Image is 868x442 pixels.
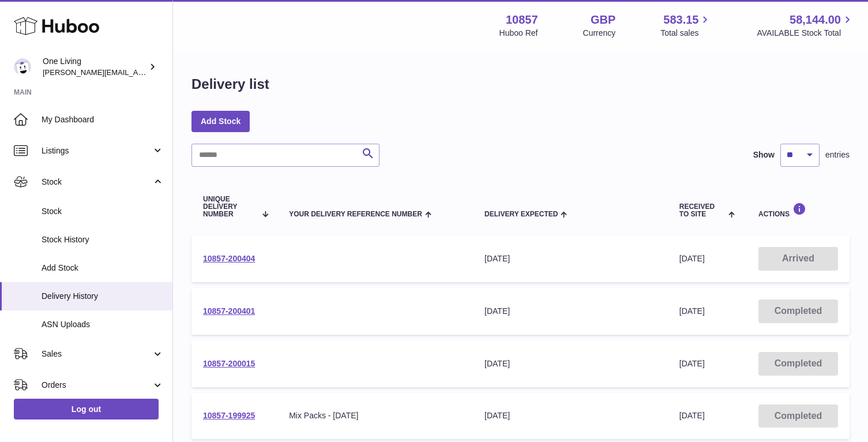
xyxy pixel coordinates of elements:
span: Listings [42,145,152,156]
span: My Dashboard [42,114,164,125]
h1: Delivery list [191,75,269,93]
span: ASN Uploads [42,319,164,330]
a: 10857-200401 [203,306,255,316]
span: [DATE] [679,359,705,368]
a: 10857-200015 [203,359,255,368]
div: [DATE] [484,358,656,369]
span: Delivery Expected [484,211,558,218]
span: Unique Delivery Number [203,196,256,219]
span: Sales [42,349,152,359]
span: Received to Site [679,203,726,218]
label: Show [753,149,775,160]
div: Currency [583,28,616,39]
strong: GBP [591,12,615,28]
a: 10857-200404 [203,254,255,263]
div: [DATE] [484,253,656,264]
div: Actions [758,203,838,218]
span: Stock History [42,234,164,245]
div: Huboo Ref [499,28,538,39]
a: 58,144.00 AVAILABLE Stock Total [757,12,854,39]
span: [DATE] [679,411,705,420]
div: [DATE] [484,410,656,421]
a: Log out [14,399,159,419]
span: entries [825,149,850,160]
span: AVAILABLE Stock Total [757,28,854,39]
div: [DATE] [484,306,656,317]
span: Add Stock [42,263,164,274]
div: Mix Packs - [DATE] [289,410,461,421]
span: 583.15 [663,12,698,28]
a: Add Stock [191,111,250,132]
span: [DATE] [679,254,705,263]
span: Stock [42,206,164,217]
span: [PERSON_NAME][EMAIL_ADDRESS][DOMAIN_NAME] [43,68,231,77]
span: [DATE] [679,306,705,316]
span: Total sales [660,28,712,39]
span: Stock [42,177,152,188]
span: 58,144.00 [790,12,841,28]
div: One Living [43,56,146,78]
strong: 10857 [506,12,538,28]
span: Delivery History [42,291,164,302]
img: Jessica@oneliving.com [14,58,31,76]
a: 583.15 Total sales [660,12,712,39]
a: 10857-199925 [203,411,255,420]
span: Your Delivery Reference Number [289,211,422,218]
span: Orders [42,380,152,391]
